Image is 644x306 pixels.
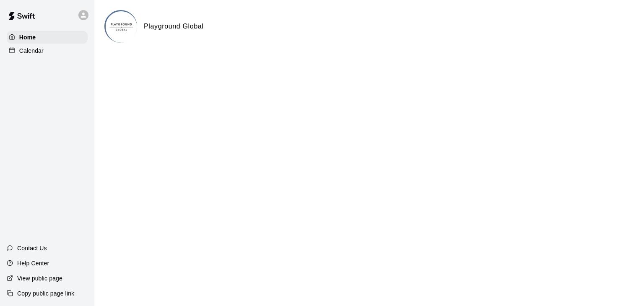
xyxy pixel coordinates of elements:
[19,47,44,55] p: Calendar
[19,33,36,41] p: Home
[106,11,137,43] img: Playground Global logo
[17,259,49,267] p: Help Center
[144,21,204,32] h6: Playground Global
[17,289,74,298] p: Copy public page link
[17,274,62,283] p: View public page
[7,31,88,44] a: Home
[17,244,47,252] p: Contact Us
[7,44,88,57] a: Calendar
